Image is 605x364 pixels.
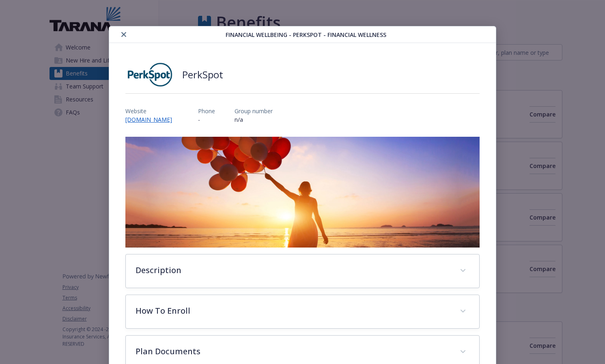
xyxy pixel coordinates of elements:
[125,107,179,115] p: Website
[126,295,479,328] div: How To Enroll
[226,30,386,39] span: Financial Wellbeing - PerkSpot - Financial Wellness
[125,62,174,87] img: PerkSpot
[136,305,450,317] p: How To Enroll
[198,115,215,124] p: -
[182,67,223,82] h2: PerkSpot
[119,30,129,39] button: close
[235,115,273,124] p: n/a
[136,345,450,358] p: Plan Documents
[235,107,273,115] p: Group number
[198,107,215,115] p: Phone
[125,137,479,248] img: banner
[126,254,479,288] div: Description
[136,264,450,276] p: Description
[125,116,179,123] a: [DOMAIN_NAME]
